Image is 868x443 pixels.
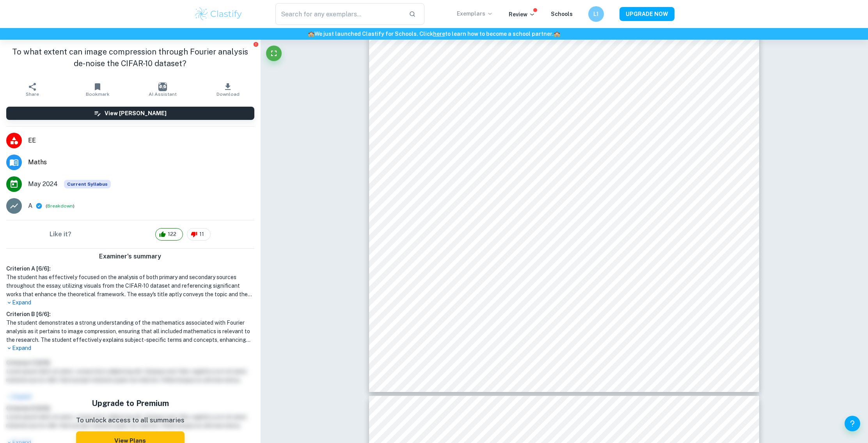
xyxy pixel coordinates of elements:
a: here [433,31,445,37]
p: Expand [6,344,254,352]
span: ( ) [46,202,75,210]
h6: Examiner's summary [3,252,257,261]
span: Share [26,91,39,97]
button: AI Assistant [130,79,195,100]
h5: Upgrade to Premium [76,397,185,409]
span: Bookmark [86,91,110,97]
div: This exemplar is based on the current syllabus. Feel free to refer to it for inspiration/ideas wh... [64,180,111,188]
h6: View [PERSON_NAME] [105,109,167,118]
h1: To what extent can image compression through Fourier analysis de-noise the CIFAR-10 dataset? [6,46,254,69]
span: Current Syllabus [64,180,111,188]
img: AI Assistant [158,83,167,91]
button: Bookmark [65,79,130,100]
h1: The student has effectively focused on the analysis of both primary and secondary sources through... [6,273,254,299]
span: 🏫 [554,31,560,37]
span: Maths [28,158,254,167]
p: Expand [6,299,254,307]
p: A [28,201,32,211]
span: EE [28,136,254,145]
button: UPGRADE NOW [619,7,675,21]
img: Clastify logo [194,6,243,22]
span: Download [217,91,240,97]
span: 11 [195,230,208,238]
button: L1 [588,6,604,22]
button: Fullscreen [266,46,282,61]
div: 11 [187,228,211,241]
span: 122 [163,230,181,238]
p: Review [509,10,535,19]
button: Breakdown [47,202,73,209]
input: Search for any exemplars... [275,3,403,25]
button: Report issue [253,41,259,47]
h6: Criterion B [ 6 / 6 ]: [6,310,254,318]
h6: We just launched Clastify for Schools. Click to learn how to become a school partner. [2,30,866,38]
span: May 2024 [28,179,58,189]
button: View [PERSON_NAME] [6,107,254,120]
h6: Criterion A [ 6 / 6 ]: [6,264,254,273]
h6: Like it? [50,230,71,239]
span: AI Assistant [149,91,177,97]
h1: The student demonstrates a strong understanding of the mathematics associated with Fourier analys... [6,318,254,344]
button: Download [195,79,261,100]
p: To unlock access to all summaries [76,415,185,425]
h6: L1 [591,10,600,18]
div: 122 [155,228,183,241]
button: Help and Feedback [845,416,860,431]
a: Schools [551,11,573,17]
p: Exemplars [457,9,493,18]
span: 🏫 [308,31,314,37]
